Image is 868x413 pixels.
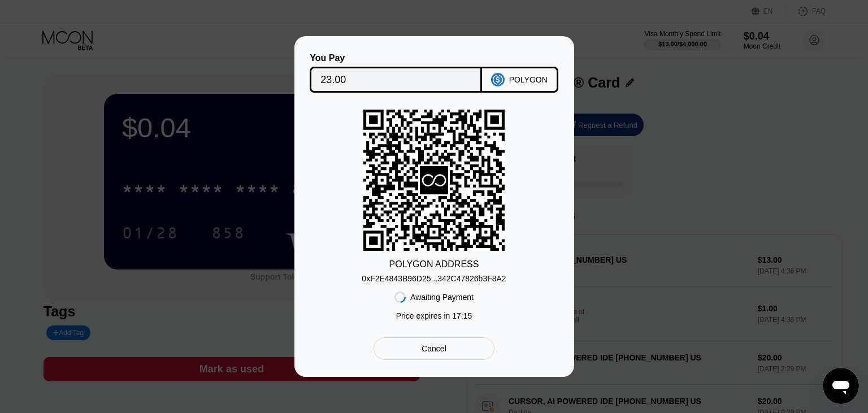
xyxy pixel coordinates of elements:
div: You Pay [310,53,482,63]
iframe: Кнопка запуска окна обмена сообщениями [823,368,859,404]
div: Price expires in [396,311,472,320]
span: 17 : 15 [452,311,472,320]
div: Awaiting Payment [410,293,474,302]
div: 0xF2E4843B96D25...342C47826b3F8A2 [362,269,506,283]
div: Cancel [422,344,446,354]
div: Cancel [374,337,494,360]
div: You PayPOLYGON [311,53,557,93]
div: POLYGON ADDRESS [389,259,479,269]
div: 0xF2E4843B96D25...342C47826b3F8A2 [362,274,506,283]
div: POLYGON [509,75,548,84]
